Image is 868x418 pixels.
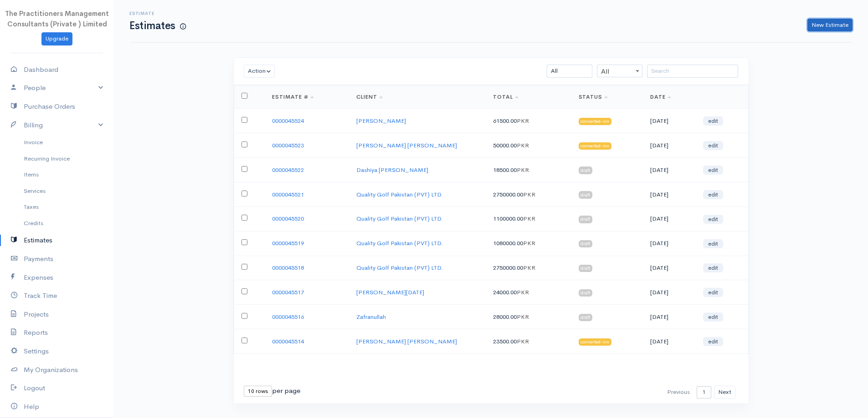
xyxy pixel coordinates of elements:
span: All [597,65,642,77]
span: draft [579,289,593,297]
span: PKR [517,166,529,174]
a: 0000045522 [272,166,304,174]
span: PKR [523,239,535,247]
span: PKR [523,264,535,272]
div: per page [244,386,300,397]
td: 18500.00 [486,158,571,182]
a: [PERSON_NAME] [PERSON_NAME] [356,141,457,149]
td: [DATE] [643,305,696,329]
a: 0000045524 [272,117,304,125]
td: [DATE] [643,256,696,280]
a: Quality Golf Pakistan (PVT) LTD. [356,239,443,247]
a: edit [703,337,723,346]
span: draft [579,191,593,198]
span: PKR [517,117,529,125]
a: Dashiya [PERSON_NAME] [356,166,428,174]
td: [DATE] [643,133,696,158]
a: [PERSON_NAME] [356,117,406,125]
a: 0000045519 [272,239,304,247]
a: edit [703,312,723,322]
span: PKR [517,313,529,321]
td: [DATE] [643,280,696,305]
td: [DATE] [643,206,696,231]
td: [DATE] [643,109,696,133]
a: New Estimate [807,19,853,32]
span: PKR [523,191,535,198]
span: draft [579,265,593,272]
span: PKR [517,141,529,149]
a: edit [703,263,723,272]
a: 0000045520 [272,215,304,222]
a: 0000045516 [272,313,304,321]
a: Date [650,93,671,101]
td: 28000.00 [486,305,571,329]
a: edit [703,239,723,248]
a: 0000045523 [272,141,304,149]
span: draft [579,166,593,174]
span: draft [579,314,593,321]
a: Zafranullah [356,313,386,321]
td: 2750000.00 [486,256,571,280]
span: draft [579,240,593,247]
a: edit [703,288,723,297]
a: [PERSON_NAME][DATE] [356,288,424,296]
td: [DATE] [643,329,696,354]
span: PKR [517,337,529,345]
h1: Estimates [129,20,185,31]
span: draft [579,216,593,223]
span: PKR [523,215,535,222]
input: Search [647,65,738,78]
span: converted-inv [579,142,612,150]
td: 50000.00 [486,133,571,158]
button: Action [244,65,275,78]
button: Next [714,386,735,399]
span: PKR [517,288,529,296]
span: How to create your first Extimate? [180,23,186,30]
td: 2750000.00 [486,182,571,206]
h6: Estimate [129,11,185,16]
a: edit [703,166,723,175]
a: 0000045517 [272,288,304,296]
a: edit [703,116,723,126]
td: 1100000.00 [486,206,571,231]
a: Quality Golf Pakistan (PVT) LTD. [356,264,443,272]
td: 61500.00 [486,109,571,133]
td: 24000.00 [486,280,571,305]
a: 0000045514 [272,337,304,345]
span: The Practitioners Management Consultants (Private ) Limited [5,9,109,28]
a: Estimate # [272,93,314,101]
a: Upgrade [41,32,72,45]
td: [DATE] [643,231,696,256]
a: Quality Golf Pakistan (PVT) LTD. [356,191,443,198]
td: 1080000.00 [486,231,571,256]
span: All [597,65,642,78]
a: 0000045518 [272,264,304,272]
a: Client [356,93,383,101]
td: [DATE] [643,158,696,182]
a: edit [703,215,723,224]
a: [PERSON_NAME] [PERSON_NAME] [356,337,457,345]
a: Status [579,93,608,101]
a: 0000045521 [272,191,304,198]
a: edit [703,190,723,199]
td: 23500.00 [486,329,571,354]
span: converted-inv [579,118,612,125]
a: Total [493,93,519,101]
td: [DATE] [643,182,696,206]
span: converted-inv [579,338,612,346]
a: Quality Golf Pakistan (PVT) LTD. [356,215,443,222]
a: edit [703,141,723,150]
